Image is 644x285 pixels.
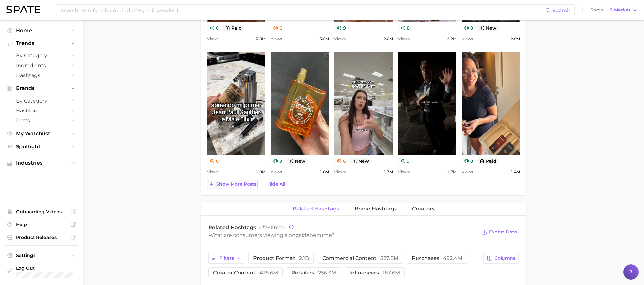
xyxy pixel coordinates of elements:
[16,131,67,137] span: My Watchlist
[443,255,462,261] span: 492.4m
[16,27,67,33] span: Home
[412,206,434,212] span: Creators
[380,255,398,261] span: 527.8m
[552,7,571,13] span: Search
[355,206,397,212] span: Brand Hashtags
[16,98,67,104] span: by Category
[213,270,278,275] span: creator content
[5,158,78,168] button: Industries
[319,168,329,176] span: 1.8m
[208,231,477,239] div: What are consumers viewing alongside ?
[267,182,285,187] span: Hide All
[271,25,285,31] button: 6
[5,129,78,139] a: My Watchlist
[299,255,309,261] span: 2.1b
[489,229,517,235] span: Export Data
[256,168,265,176] span: 1.9m
[462,35,473,43] span: Views
[60,5,545,16] input: Search here for a brand, industry, or ingredient
[16,160,67,166] span: Industries
[483,253,519,264] button: Columns
[310,232,332,238] span: perfume
[271,35,282,43] span: Views
[207,25,221,31] button: 8
[318,270,336,276] span: 256.3m
[447,168,456,176] span: 1.7m
[412,256,462,261] span: purchases
[5,51,78,61] a: by Category
[16,72,67,78] span: Hashtags
[494,255,515,261] span: Columns
[16,234,67,240] span: Product Releases
[266,180,287,189] button: Hide All
[383,35,393,43] span: 2.6m
[606,8,631,12] span: US Market
[271,158,285,164] button: 9
[16,253,67,258] span: Settings
[398,25,412,31] button: 8
[271,168,282,176] span: Views
[16,209,67,215] span: Onboarding Videos
[5,232,78,242] a: Product Releases
[462,25,476,31] button: 8
[219,255,234,261] span: Filters
[5,263,78,280] a: Log out. Currently logged in with e-mail danielle@spate.nyc.
[589,6,639,14] button: ShowUS Market
[256,35,265,43] span: 3.8m
[462,168,473,176] span: Views
[480,228,519,237] button: Export Data
[383,270,400,276] span: 187.6m
[5,70,78,80] a: Hashtags
[208,253,244,264] button: Filters
[5,207,78,217] a: Onboarding Videos
[16,53,67,59] span: by Category
[5,251,78,260] a: Settings
[16,40,67,46] span: Trends
[322,256,398,261] span: commercial content
[398,168,410,176] span: Views
[259,270,278,276] span: 435.6m
[16,62,67,68] span: Ingredients
[16,222,67,227] span: Help
[223,25,245,31] button: paid
[590,8,604,12] span: Show
[16,108,67,114] span: Hashtags
[398,158,412,164] button: 9
[334,158,349,164] button: 6
[477,158,499,164] button: paid
[16,265,73,271] span: Log Out
[447,35,456,43] span: 2.2m
[5,61,78,70] a: Ingredients
[208,224,256,231] span: Related Hashtags
[5,220,78,229] a: Help
[5,142,78,152] a: Spotlight
[207,35,218,43] span: Views
[216,182,256,187] span: Show more posts
[5,96,78,106] a: by Category
[462,158,476,164] button: 8
[334,25,349,31] button: 9
[259,224,274,231] span: 23766
[5,106,78,116] a: Hashtags
[510,35,520,43] span: 2.0m
[477,25,499,31] span: new
[207,168,218,176] span: Views
[6,6,40,13] img: SPATE
[334,35,346,43] span: Views
[5,116,78,125] a: Posts
[207,180,258,189] button: Show more posts
[253,256,309,261] span: product format
[383,168,393,176] span: 1.7m
[5,83,78,93] button: Brands
[16,144,67,150] span: Spotlight
[207,158,221,164] button: 6
[334,168,346,176] span: Views
[16,118,67,124] span: Posts
[398,35,410,43] span: Views
[350,158,372,164] span: new
[291,270,336,275] span: retailers
[286,158,308,164] span: new
[259,224,286,231] span: total
[349,270,400,275] span: influencers
[293,206,339,212] span: Related Hashtags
